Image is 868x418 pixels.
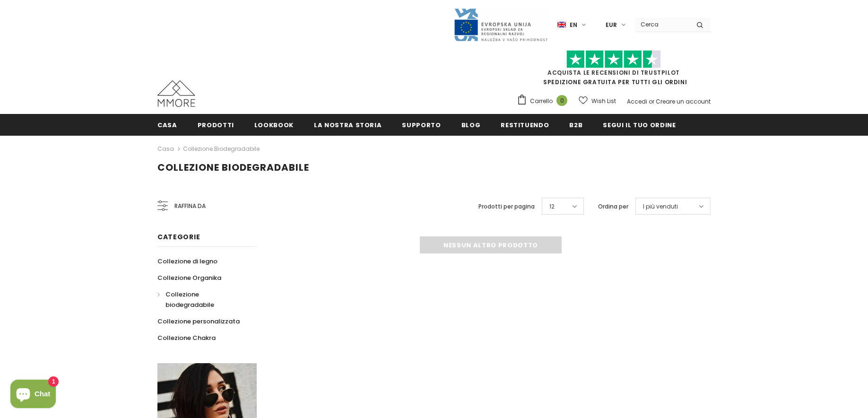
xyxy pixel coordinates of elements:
[603,114,676,135] a: Segui il tuo ordine
[547,69,680,77] a: Acquista le recensioni di TrustPilot
[591,96,616,106] span: Wish List
[549,202,555,211] span: 12
[570,20,577,30] span: en
[627,97,647,105] a: Accedi
[517,94,572,108] a: Carrello 0
[157,317,240,326] span: Collezione personalizzata
[157,80,195,107] img: Casi MMORE
[254,121,294,130] span: Lookbook
[643,202,678,211] span: I più venduti
[603,121,676,130] span: Segui il tuo ordine
[635,17,689,31] input: Search Site
[157,333,216,342] span: Collezione Chakra
[656,97,711,105] a: Creare un account
[478,202,535,211] label: Prodotti per pagina
[556,95,567,106] span: 0
[183,145,260,153] a: Collezione biodegradabile
[501,114,549,135] a: Restituendo
[579,93,616,109] a: Wish List
[461,121,481,130] span: Blog
[566,50,661,69] img: Fidati di Pilot Stars
[157,273,221,282] span: Collezione Organika
[569,114,582,135] a: B2B
[402,114,441,135] a: supporto
[517,54,711,86] span: SPEDIZIONE GRATUITA PER TUTTI GLI ORDINI
[314,121,382,130] span: La nostra storia
[157,253,217,270] a: Collezione di legno
[501,121,549,130] span: Restituendo
[157,330,216,346] a: Collezione Chakra
[174,201,206,211] span: Raffina da
[157,114,177,135] a: Casa
[157,143,174,155] a: Casa
[530,96,553,106] span: Carrello
[461,114,481,135] a: Blog
[157,121,177,130] span: Casa
[598,202,628,211] label: Ordina per
[157,161,309,174] span: Collezione biodegradabile
[198,114,234,135] a: Prodotti
[157,313,240,330] a: Collezione personalizzata
[165,290,214,309] span: Collezione biodegradabile
[198,121,234,130] span: Prodotti
[569,121,582,130] span: B2B
[453,20,548,28] a: Javni Razpis
[557,21,566,29] img: i-lang-1.png
[453,8,548,42] img: Javni Razpis
[157,286,246,313] a: Collezione biodegradabile
[606,20,617,30] span: EUR
[649,97,654,105] span: or
[254,114,294,135] a: Lookbook
[157,270,221,286] a: Collezione Organika
[157,232,200,242] span: Categorie
[8,380,59,410] inbox-online-store-chat: Shopify online store chat
[402,121,441,130] span: supporto
[157,257,217,266] span: Collezione di legno
[314,114,382,135] a: La nostra storia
